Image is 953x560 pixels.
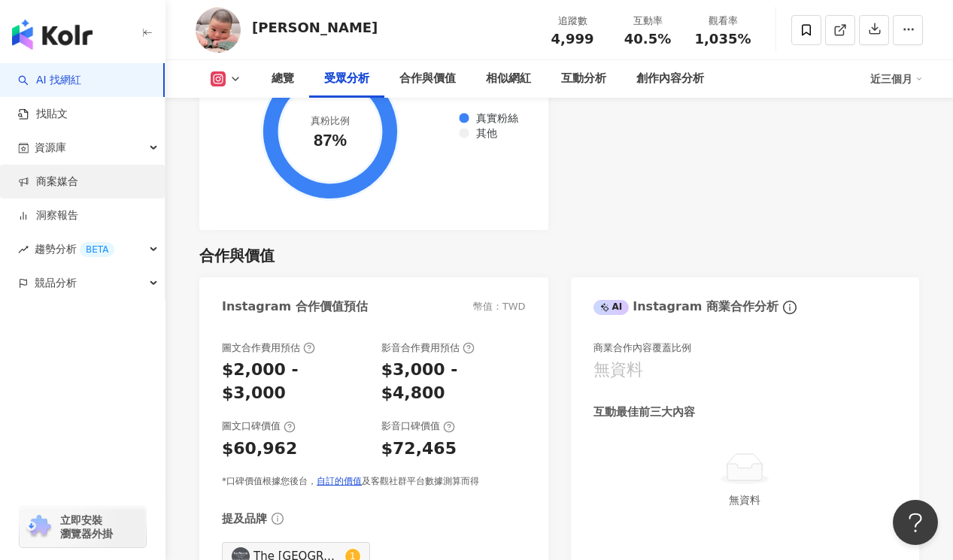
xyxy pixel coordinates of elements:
[399,70,456,88] div: 合作與價值
[593,359,643,382] div: 無資料
[222,511,267,527] div: 提及品牌
[695,32,751,47] span: 1,035%
[18,174,78,189] a: 商案媒合
[222,419,296,433] div: 圖文口碑價值
[619,14,676,29] div: 互動率
[24,515,53,539] img: chrome extension
[272,70,294,88] div: 總覽
[222,359,366,405] div: $2,000 - $3,000
[18,107,68,122] a: 找貼文
[636,70,704,88] div: 創作內容分析
[317,476,362,486] a: 自訂的價值
[381,437,457,461] div: $72,465
[222,298,368,315] div: Instagram 合作價值預估
[544,14,601,29] div: 追蹤數
[35,232,114,266] span: 趨勢分析
[222,437,297,461] div: $60,962
[35,266,77,300] span: 競品分析
[381,359,526,405] div: $3,000 - $4,800
[561,70,606,88] div: 互動分析
[20,507,146,547] a: chrome extension立即安裝 瀏覽器外掛
[465,127,497,139] span: 其他
[18,208,78,223] a: 洞察報告
[18,244,29,255] span: rise
[12,20,93,50] img: logo
[593,300,630,315] div: AI
[80,242,114,257] div: BETA
[18,73,81,88] a: searchAI 找網紅
[222,475,526,488] div: *口碑價值根據您後台， 及客觀社群平台數據測算而得
[551,31,594,47] span: 4,999
[624,32,671,47] span: 40.5%
[599,492,891,508] div: 無資料
[60,513,113,540] span: 立即安裝 瀏覽器外掛
[252,18,378,37] div: [PERSON_NAME]
[222,341,315,355] div: 圖文合作費用預估
[381,419,455,433] div: 影音口碑價值
[593,341,691,355] div: 商業合作內容覆蓋比例
[324,70,369,88] div: 受眾分析
[694,14,751,29] div: 觀看率
[893,500,938,545] iframe: Help Scout Beacon - Open
[593,404,695,420] div: 互動最佳前三大內容
[199,245,275,266] div: 合作與價值
[35,131,66,165] span: 資源庫
[196,8,241,53] img: KOL Avatar
[465,112,518,124] span: 真實粉絲
[269,510,286,527] span: info-circle
[381,341,475,355] div: 影音合作費用預估
[473,300,526,313] div: 幣值：TWD
[781,298,799,316] span: info-circle
[870,67,923,91] div: 近三個月
[486,70,531,88] div: 相似網紅
[593,298,778,315] div: Instagram 商業合作分析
